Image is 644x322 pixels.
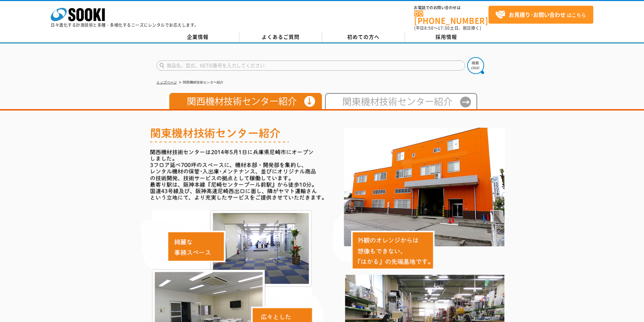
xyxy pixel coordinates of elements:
a: [PHONE_NUMBER] [414,10,488,24]
span: 初めての方へ [347,33,380,41]
img: 関西機材技術センター紹介 [167,93,322,109]
img: 東日本テクニカルセンター紹介 [322,93,477,109]
span: お電話でのお問い合わせは [414,6,488,10]
a: 初めての方へ [322,32,405,42]
input: 商品名、型式、NETIS番号を入力してください [157,60,465,71]
a: 採用情報 [405,32,488,42]
img: btn_search.png [467,57,484,74]
span: 17:30 [438,25,450,31]
a: よくあるご質問 [239,32,322,42]
li: 関西機材技術センター紹介 [178,79,223,86]
a: お見積り･お問い合わせはこちら [488,6,593,24]
span: 8:50 [424,25,434,31]
a: 東日本テクニカルセンター紹介 [322,103,477,108]
span: はこちら [495,10,586,20]
span: (平日 ～ 土日、祝日除く) [414,25,481,31]
strong: お見積り･お問い合わせ [509,10,566,19]
p: 日々進化する計測技術と多種・多様化するニーズにレンタルでお応えします。 [51,23,199,27]
a: トップページ [157,80,177,84]
a: 関西機材技術センター紹介 [167,103,322,108]
a: 企業情報 [157,32,239,42]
